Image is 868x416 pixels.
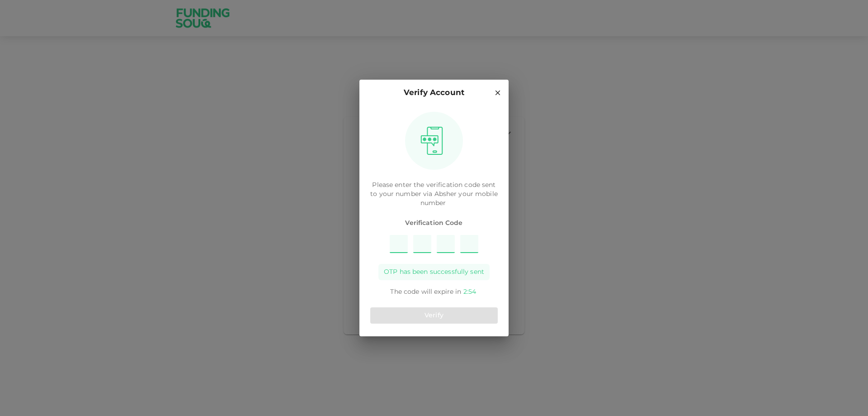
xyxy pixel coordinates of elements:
span: your mobile number [420,191,498,206]
input: Please enter OTP character 2 [413,235,431,253]
span: Verification Code [370,219,498,228]
span: OTP has been successfully sent [384,268,484,277]
p: Verify Account [404,87,464,99]
img: otpImage [417,126,446,155]
span: 2 : 54 [463,289,476,295]
input: Please enter OTP character 3 [437,235,455,253]
input: Please enter OTP character 1 [390,235,408,253]
p: Please enter the verification code sent to your number via Absher [370,181,498,208]
input: Please enter OTP character 4 [460,235,478,253]
span: The code will expire in [390,289,461,295]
